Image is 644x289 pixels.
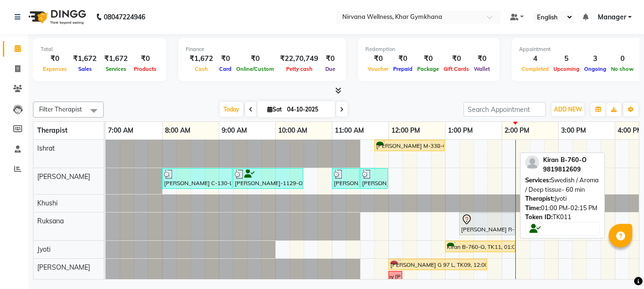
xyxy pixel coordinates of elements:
[132,66,159,72] span: Products
[234,66,276,72] span: Online/Custom
[554,106,582,113] span: ADD NEW
[525,212,600,222] div: TK011
[365,66,391,72] span: Voucher
[519,53,551,64] div: 4
[219,124,249,137] a: 9:00 AM
[103,66,129,72] span: Services
[220,102,243,117] span: Today
[192,66,210,72] span: Cash
[471,66,492,72] span: Wallet
[389,260,486,269] div: [PERSON_NAME] G 97 L, TK09, 12:00 PM-01:45 PM, Swedish / Aroma / Deep tissue- 90 min
[582,53,609,64] div: 3
[332,124,366,137] a: 11:00 AM
[41,66,69,72] span: Expenses
[519,66,551,72] span: Completed
[333,170,359,187] div: [PERSON_NAME] A-17-P, TK02, 11:00 AM-11:30 AM, Gel nail polish H/F
[37,126,67,135] span: Therapist
[323,66,338,72] span: Due
[391,53,415,64] div: ₹0
[163,170,231,187] div: [PERSON_NAME] C-130-L, TK03, 08:00 AM-09:15 AM, Swedish / Aroma / Deep tissue- 60 min
[525,195,554,202] span: Therapist:
[519,45,636,53] div: Appointment
[525,155,539,170] img: profile
[276,124,310,137] a: 10:00 AM
[543,165,586,174] div: 9819812609
[604,251,635,280] iframe: chat widget
[582,66,609,72] span: Ongoing
[39,105,82,113] span: Filter Therapist
[37,199,58,207] span: Khushi
[375,141,444,150] div: [PERSON_NAME] M-338-O, TK01, 11:45 AM-01:00 PM, Swedish / Aroma / Deep tissue- 60 min
[609,53,636,64] div: 0
[525,213,553,221] span: Token ID:
[234,170,302,187] div: [PERSON_NAME]-1129-O, TK04, 09:15 AM-10:30 AM, Swedish / Aroma / Deep tissue- 60 min
[361,170,387,187] div: [PERSON_NAME] A-17-P, TK02, 11:30 AM-12:00 PM, Regular Nail Polish H/F
[551,53,582,64] div: 5
[37,217,64,225] span: Ruksana
[284,102,331,117] input: 2025-10-04
[543,156,586,163] span: Kiran B-760-O
[460,214,514,234] div: [PERSON_NAME] R-94 / Affilated member, TK06, 01:15 PM-02:15 PM, [GEOGRAPHIC_DATA]
[217,66,234,72] span: Card
[37,245,50,254] span: Jyoti
[100,53,132,64] div: ₹1,672
[441,53,471,64] div: ₹0
[391,66,415,72] span: Prepaid
[446,124,475,137] a: 1:00 PM
[525,204,541,212] span: Time:
[463,102,546,117] input: Search Appointment
[389,124,422,137] a: 12:00 PM
[24,4,89,30] img: logo
[365,53,391,64] div: ₹0
[441,66,471,72] span: Gift Cards
[598,12,626,22] span: Manager
[186,45,339,53] div: Finance
[525,204,600,213] div: 01:00 PM-02:15 PM
[609,66,636,72] span: No show
[41,53,69,64] div: ₹0
[525,176,599,193] span: Swedish / Aroma / Deep tissue- 60 min
[265,106,284,113] span: Sat
[471,53,492,64] div: ₹0
[525,194,600,204] div: Jyoti
[76,66,94,72] span: Sales
[446,242,514,251] div: Kiran B-760-O, TK11, 01:00 PM-02:15 PM, Swedish / Aroma / Deep tissue- 60 min
[69,53,100,64] div: ₹1,672
[284,66,315,72] span: Petty cash
[104,4,145,30] b: 08047224946
[217,53,234,64] div: ₹0
[415,53,441,64] div: ₹0
[559,124,588,137] a: 3:00 PM
[163,124,193,137] a: 8:00 AM
[322,53,339,64] div: ₹0
[41,45,159,53] div: Total
[37,144,55,153] span: Ishrat
[552,103,584,116] button: ADD NEW
[365,45,492,53] div: Redemption
[132,53,159,64] div: ₹0
[551,66,582,72] span: Upcoming
[415,66,441,72] span: Package
[106,124,136,137] a: 7:00 AM
[525,176,551,184] span: Services:
[276,53,322,64] div: ₹22,70,749
[350,272,441,281] div: Half n hr done by [PERSON_NAME]
[234,53,276,64] div: ₹0
[186,53,217,64] div: ₹1,672
[37,172,90,181] span: [PERSON_NAME]
[37,263,90,272] span: [PERSON_NAME]
[502,124,532,137] a: 2:00 PM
